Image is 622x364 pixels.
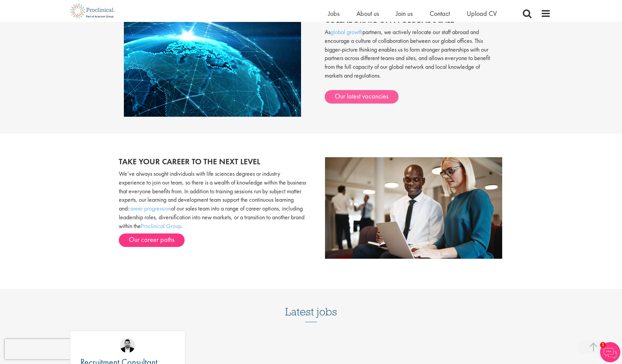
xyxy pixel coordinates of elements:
[430,9,450,18] a: Contact
[328,9,340,18] a: Jobs
[5,339,91,359] iframe: reCAPTCHA
[119,157,306,166] h2: Take your career to the next level
[356,9,379,18] a: About us
[119,233,185,247] a: Our career paths
[128,204,171,212] a: career progression
[396,9,413,18] a: Join us
[285,289,337,322] h3: Latest jobs
[330,28,362,36] a: global growth
[325,90,399,104] a: Our latest vacancies
[467,9,497,18] a: Upload CV
[600,342,620,362] img: Chatbot
[120,338,135,353] img: Ross Wilkings
[119,169,306,230] p: We’ve always sought individuals with life sciences degrees or industry experience to join our tea...
[141,222,181,230] a: Proclinical Group
[325,16,498,24] h2: Collaborate on a global scale
[325,28,498,86] p: As partners, we actively relocate our staff abroad and encourage a culture of collaboration betwe...
[600,342,606,348] span: 1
